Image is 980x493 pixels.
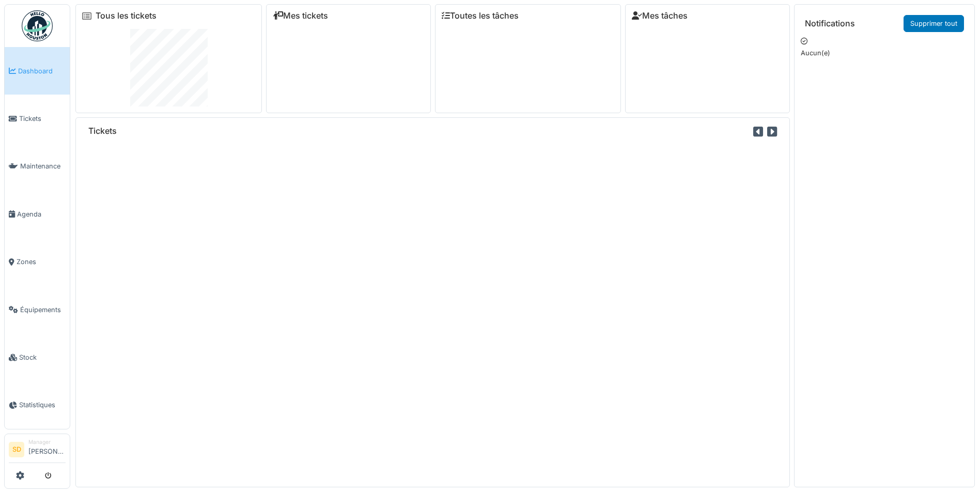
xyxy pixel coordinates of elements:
[5,381,70,429] a: Statistiques
[28,438,66,460] li: [PERSON_NAME]
[22,10,53,41] img: Badge_color-CXgf-gQk.svg
[19,400,66,410] span: Statistiques
[904,15,964,32] a: Supprimer tout
[20,305,66,315] span: Équipements
[805,19,855,28] h6: Notifications
[19,114,66,124] span: Tickets
[5,143,70,190] a: Maintenance
[273,11,328,21] a: Mes tickets
[5,238,70,286] a: Zones
[5,95,70,142] a: Tickets
[5,190,70,238] a: Agenda
[5,286,70,333] a: Équipements
[801,48,968,58] p: Aucun(e)
[17,257,66,267] span: Zones
[88,126,117,136] h6: Tickets
[17,209,66,219] span: Agenda
[96,11,157,21] a: Tous les tickets
[9,438,66,463] a: SD Manager[PERSON_NAME]
[5,333,70,381] a: Stock
[9,442,24,457] li: SD
[19,352,66,362] span: Stock
[20,161,66,171] span: Maintenance
[18,66,66,76] span: Dashboard
[5,47,70,95] a: Dashboard
[28,438,66,446] div: Manager
[442,11,519,21] a: Toutes les tâches
[632,11,688,21] a: Mes tâches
